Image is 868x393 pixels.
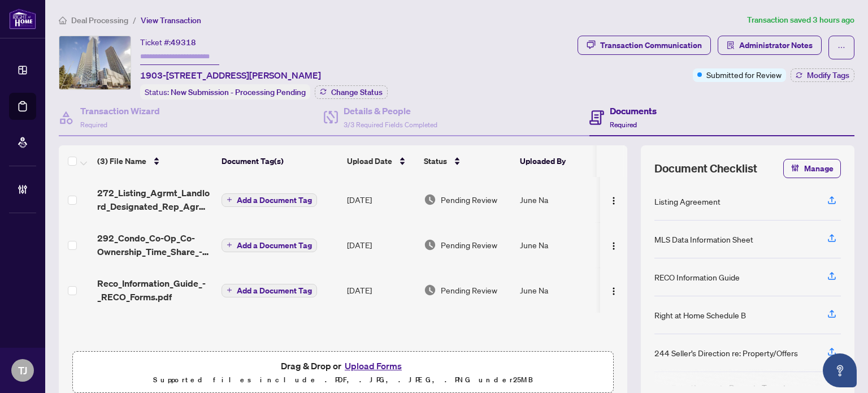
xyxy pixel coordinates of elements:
p: Supported files include .PDF, .JPG, .JPEG, .PNG under 25 MB [80,373,606,387]
span: New Submission - Processing Pending [171,87,306,97]
button: Transaction Communication [578,36,711,55]
li: / [133,14,136,27]
img: Logo [609,241,618,251]
div: 244 Seller’s Direction re: Property/Offers [654,347,798,359]
button: Add a Document Tag [222,192,317,207]
img: IMG-N12352246_1.jpg [59,36,131,89]
button: Add a Document Tag [222,237,317,252]
th: Status [419,145,515,177]
button: Modify Tags [791,68,854,82]
button: Logo [605,236,623,254]
span: 1903-[STREET_ADDRESS][PERSON_NAME] [140,68,321,82]
div: Transaction Communication [600,36,702,54]
span: Change Status [331,88,383,96]
td: [DATE] [342,267,419,313]
span: Drag & Drop or [281,359,405,373]
span: Add a Document Tag [237,196,312,204]
span: plus [227,287,232,293]
span: ellipsis [837,44,845,51]
td: [DATE] [342,222,419,267]
button: Manage [783,159,841,178]
span: plus [227,242,232,248]
span: Submitted for Review [706,68,782,81]
span: Required [80,120,107,129]
th: (3) File Name [93,145,217,177]
img: Document Status [424,193,436,206]
span: Add a Document Tag [237,241,312,249]
span: home [59,16,67,24]
span: Manage [804,159,834,178]
button: Add a Document Tag [222,283,317,297]
td: June Na [515,267,600,313]
td: June Na [515,177,600,222]
span: 49318 [171,37,196,47]
button: Administrator Notes [718,36,822,55]
span: 292_Condo_Co-Op_Co-Ownership_Time_Share_-_Lease_Sub-Lease_MLS_Data_Information_Form_-_PropTx-[PER... [97,231,212,258]
div: Listing Agreement [654,195,721,208]
button: Add a Document Tag [222,193,317,207]
span: Required [610,120,637,129]
span: 3/3 Required Fields Completed [344,120,437,129]
button: Logo [605,191,623,209]
span: (3) File Name [97,155,146,167]
img: Logo [609,287,618,296]
div: RECO Information Guide [654,271,740,283]
h4: Documents [610,104,657,118]
button: Change Status [315,85,388,99]
span: plus [227,197,232,202]
button: Add a Document Tag [222,239,317,252]
div: Status: [140,84,310,100]
th: Uploaded By [515,145,600,177]
div: MLS Data Information Sheet [654,233,753,245]
span: 272_Listing_Agrmt_Landlord_Designated_Rep_Agrmt_Auth_to_Offer_for_Lease_-_PropTx-[PERSON_NAME].pdf [97,186,212,213]
span: Pending Review [441,193,497,206]
button: Upload Forms [341,359,405,373]
span: solution [727,41,735,49]
span: View Transaction [141,15,201,25]
span: Document Checklist [654,161,757,176]
span: Deal Processing [71,15,128,25]
h4: Transaction Wizard [80,104,160,118]
img: Document Status [424,239,436,251]
span: Modify Tags [807,71,849,79]
div: Right at Home Schedule B [654,309,746,321]
td: [DATE] [342,177,419,222]
img: Document Status [424,284,436,296]
span: Upload Date [347,155,392,167]
td: June Na [515,222,600,267]
img: logo [9,8,36,29]
th: Upload Date [342,145,419,177]
span: Pending Review [441,284,497,296]
button: Logo [605,281,623,299]
span: Add a Document Tag [237,287,312,295]
span: Administrator Notes [739,36,813,54]
span: Status [424,155,447,167]
h4: Details & People [344,104,437,118]
article: Transaction saved 3 hours ago [747,14,854,27]
th: Document Tag(s) [217,145,342,177]
img: Logo [609,196,618,205]
button: Add a Document Tag [222,284,317,297]
span: Reco_Information_Guide_-_RECO_Forms.pdf [97,277,212,304]
span: TJ [18,362,27,378]
div: Ticket #: [140,36,196,49]
span: Pending Review [441,239,497,251]
button: Open asap [823,353,857,387]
